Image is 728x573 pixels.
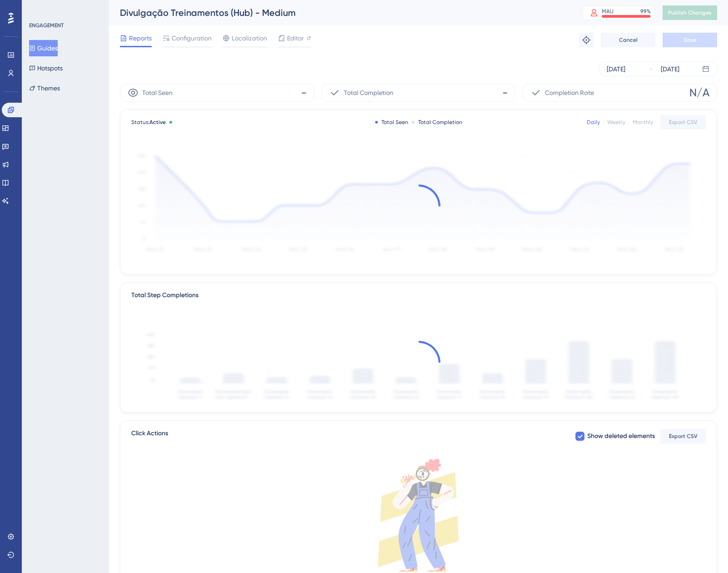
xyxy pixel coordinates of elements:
span: Configuration [172,33,212,44]
span: Total Completion [344,87,393,98]
div: MAU [602,8,614,15]
span: Export CSV [669,433,698,440]
button: Export CSV [660,429,706,443]
button: Guides [29,40,58,56]
span: Publish Changes [668,9,712,16]
button: Hotspots [29,60,63,76]
div: Monthly [633,119,653,126]
span: N/A [689,85,709,100]
span: Save [683,36,696,44]
div: [DATE] [661,64,679,75]
span: Reports [129,33,152,44]
div: 99 % [640,8,651,15]
span: Editor [287,33,304,44]
div: Daily [587,119,600,126]
div: [DATE] [607,64,625,75]
div: Divulgação Treinamentos (Hub) - Medium [120,6,560,19]
div: ENGAGEMENT [29,22,64,29]
span: Click Actions [131,428,168,444]
span: Total Seen [142,87,173,98]
button: Cancel [601,33,655,47]
span: - [301,85,307,100]
div: Weekly [607,119,625,126]
div: Total Completion [412,119,462,126]
button: Export CSV [660,115,706,130]
span: Localization [232,33,267,44]
div: Total Seen [375,119,408,126]
div: Total Step Completions [131,290,198,301]
button: Publish Changes [663,5,717,20]
span: Show deleted elements [587,431,655,442]
span: Completion Rate [545,87,594,98]
span: Status: [131,119,166,126]
span: Cancel [619,36,638,44]
span: Active [149,119,166,125]
span: - [502,85,508,100]
span: Export CSV [669,119,698,126]
button: Themes [29,80,60,96]
button: Save [663,33,717,47]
